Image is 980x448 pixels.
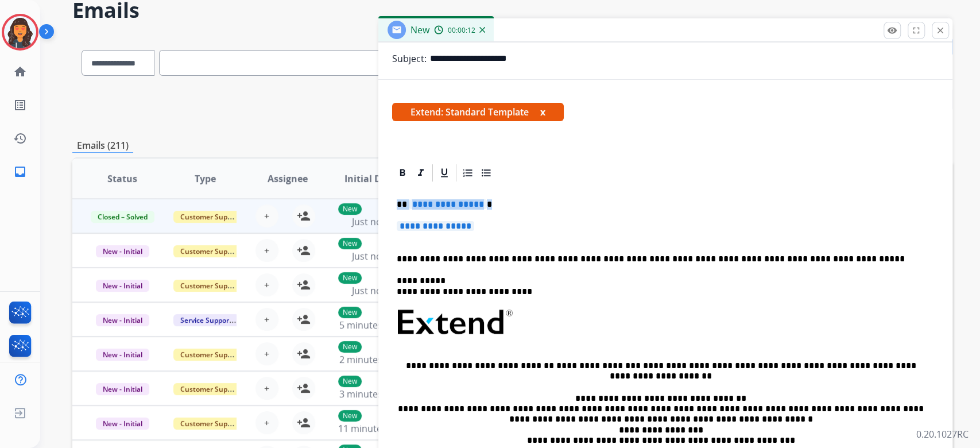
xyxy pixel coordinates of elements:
span: Customer Support [173,211,248,223]
span: + [264,209,269,223]
p: New [338,238,362,249]
span: Customer Support [173,349,248,361]
div: Ordered List [459,164,477,181]
span: Status [107,172,137,186]
button: + [255,273,278,296]
mat-icon: person_add [297,416,311,430]
p: New [338,307,362,318]
span: 00:00:12 [448,26,475,35]
span: New - Initial [96,383,149,395]
span: Just now [351,284,388,297]
button: x [540,105,545,119]
mat-icon: close [935,25,946,36]
span: + [264,244,269,257]
mat-icon: person_add [297,244,311,257]
mat-icon: person_add [297,347,311,361]
mat-icon: history [13,132,27,145]
mat-icon: list_alt [13,98,27,112]
span: Type [195,172,216,186]
mat-icon: person_add [297,209,311,223]
button: + [255,204,278,227]
span: 3 minutes ago [339,388,401,400]
span: Closed – Solved [91,211,154,223]
mat-icon: remove_red_eye [887,25,897,36]
div: Underline [436,164,453,181]
span: New - Initial [96,245,149,257]
span: 11 minutes ago [338,422,405,435]
span: New - Initial [96,349,149,361]
button: + [255,411,278,434]
div: Italic [412,164,429,181]
span: Just now [351,250,388,262]
p: New [338,341,362,353]
div: Bullet List [478,164,495,181]
img: avatar [4,16,36,48]
span: + [264,312,269,326]
p: Subject: [392,52,427,65]
span: 5 minutes ago [339,319,401,331]
span: + [264,416,269,430]
p: New [338,203,362,215]
span: New - Initial [96,314,149,326]
button: + [255,308,278,331]
span: Service Support [173,314,239,326]
span: + [264,278,269,292]
mat-icon: person_add [297,278,311,292]
mat-icon: fullscreen [911,25,921,36]
button: + [255,239,278,262]
span: Assignee [268,172,308,186]
p: 0.20.1027RC [916,427,969,441]
button: + [255,342,278,365]
p: New [338,410,362,422]
span: New - Initial [96,280,149,292]
span: Customer Support [173,418,248,430]
mat-icon: person_add [297,312,311,326]
span: + [264,381,269,395]
span: Initial Date [344,172,396,186]
span: Extend: Standard Template [392,103,564,121]
p: Emails (211) [72,138,133,153]
span: 2 minutes ago [339,353,401,366]
button: + [255,377,278,400]
p: New [338,376,362,387]
span: Customer Support [173,280,248,292]
p: New [338,272,362,284]
span: New - Initial [96,418,149,430]
mat-icon: inbox [13,165,27,179]
span: Just now [351,215,388,228]
span: + [264,347,269,361]
span: Customer Support [173,245,248,257]
mat-icon: person_add [297,381,311,395]
span: Customer Support [173,383,248,395]
span: New [410,24,429,36]
mat-icon: home [13,65,27,79]
div: Bold [394,164,411,181]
